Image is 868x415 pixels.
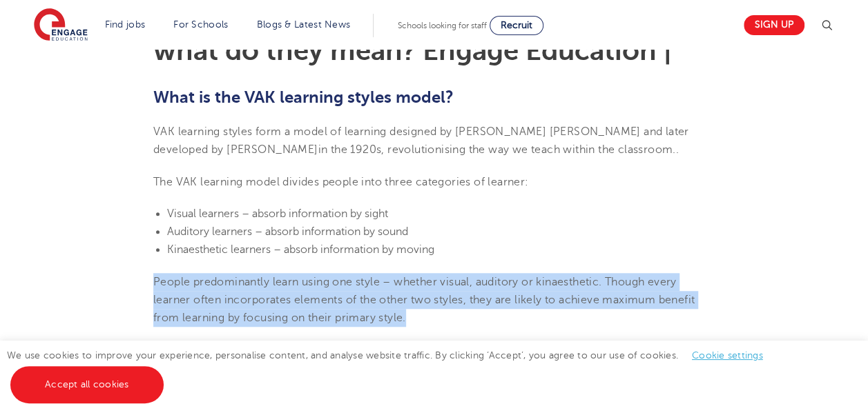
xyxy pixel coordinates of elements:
a: Blogs & Latest News [257,19,351,30]
span: Auditory learners – absorb information by sound [167,225,408,238]
span: Schools looking for staff [398,21,487,30]
span: People predominantly learn using one style – whether visual, auditory or kinaesthetic. Though eve... [153,276,695,325]
span: in the 1920s, revolutionising the way we teach within the classroom. [318,143,675,156]
a: Sign up [744,15,804,35]
a: For Schools [173,19,228,30]
a: Cookie settings [692,350,763,361]
span: We use cookies to improve your experience, personalise content, and analyse website traffic. By c... [7,350,777,389]
a: Accept all cookies [10,366,164,403]
span: Kinaesthetic learners – absorb information by moving [167,243,434,256]
img: Engage Education [34,8,88,43]
span: The VAK learning model divides people into three categories of learner: [153,176,528,188]
a: Recruit [490,16,543,35]
span: Visual learners – absorb information by sight [167,207,388,220]
a: Find jobs [105,19,146,30]
h1: VAK learning styles: what are they and what do they mean? Engage Education | [153,10,715,65]
span: VAK learning styles form a model of learning designed by [PERSON_NAME] [PERSON_NAME] and later de... [153,125,689,156]
span: Recruit [501,20,532,30]
b: What is the VAK learning styles model? [153,88,454,107]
